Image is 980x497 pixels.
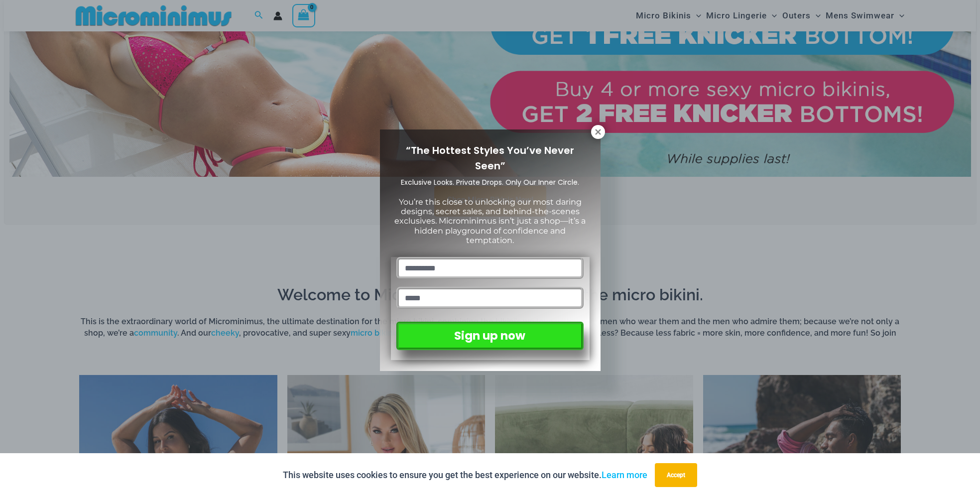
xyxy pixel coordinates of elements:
span: “The Hottest Styles You’ve Never Seen” [406,143,574,173]
button: Close [591,125,605,139]
button: Sign up now [396,322,583,350]
span: You’re this close to unlocking our most daring designs, secret sales, and behind-the-scenes exclu... [394,197,586,245]
p: This website uses cookies to ensure you get the best experience on our website. [283,468,647,483]
button: Accept [655,463,697,487]
span: Exclusive Looks. Private Drops. Only Our Inner Circle. [401,177,579,187]
a: Learn more [602,470,647,480]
